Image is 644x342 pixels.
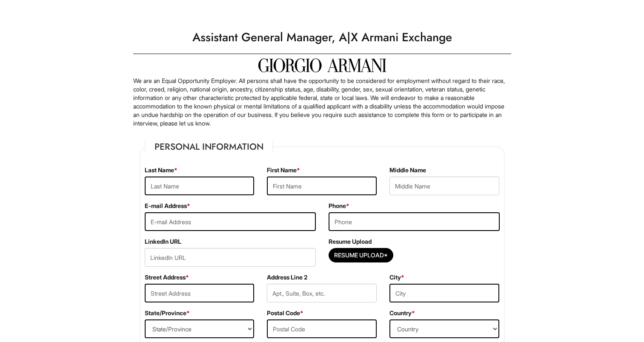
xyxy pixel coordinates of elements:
[145,140,273,153] legend: Personal Information
[389,309,415,317] label: Country
[389,177,499,195] input: Middle Name
[267,273,307,282] label: Address Line 2
[145,284,255,302] input: Street Address
[389,284,499,302] input: City
[389,166,426,174] label: Middle Name
[389,273,404,282] label: City
[145,166,177,174] label: Last Name
[267,177,377,195] input: First Name
[329,202,349,210] label: Phone
[145,237,181,246] label: LinkedIn URL
[145,273,189,282] label: Street Address
[145,202,190,210] label: E-mail Address
[145,248,316,267] input: LinkedIn URL
[267,166,300,174] label: First Name
[329,212,500,231] input: Phone
[267,284,377,302] input: Apt., Suite, Box, etc.
[267,319,377,338] input: Postal Code
[145,309,190,317] label: State/Province
[267,309,303,317] label: Postal Code
[145,177,255,195] input: Last Name
[389,319,499,338] select: Country
[145,319,255,338] select: State/Province
[258,58,386,72] img: Giorgio Armani
[329,248,393,262] button: Resume Upload*Resume Upload*
[129,26,515,49] h1: Assistant General Manager, A|X Armani Exchange
[145,212,316,231] input: E-mail Address
[329,237,372,246] label: Resume Upload
[133,77,511,128] p: We are an Equal Opportunity Employer. All persons shall have the opportunity to be considered for...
